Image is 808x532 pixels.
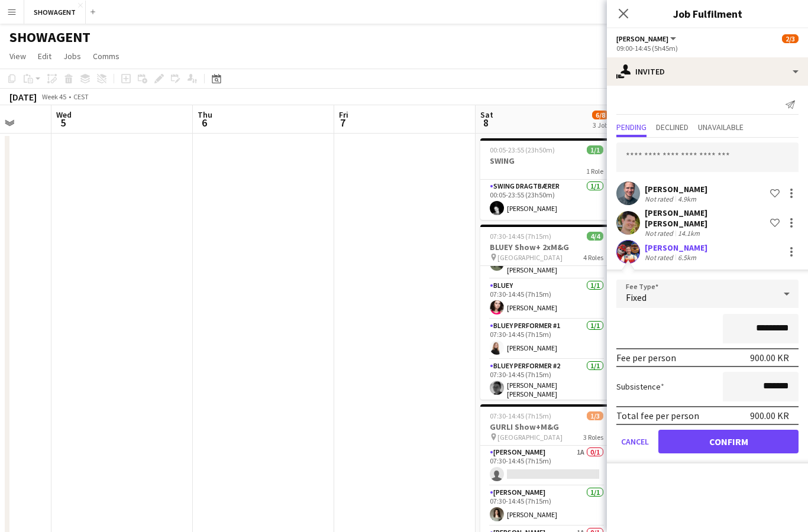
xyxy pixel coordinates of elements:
span: Sat [480,109,493,120]
span: Wed [56,109,72,120]
div: 6.5km [676,253,699,262]
app-card-role: BLUEY1/107:30-14:45 (7h15m)[PERSON_NAME] [480,279,613,319]
app-job-card: 07:30-14:45 (7h15m)4/4BLUEY Show+ 2xM&G [GEOGRAPHIC_DATA]4 RolesBINGO1/107:30-14:45 (7h15m)[PERSO... [480,225,613,400]
button: Cancel [616,430,654,453]
h3: SWING [480,155,613,166]
span: Fixed [626,291,647,303]
span: 6 [196,116,212,129]
span: Thu [198,109,212,120]
span: 7 [337,116,348,129]
div: Invited [607,57,808,86]
span: 6/8 [592,111,609,119]
div: 4.9km [676,194,699,203]
button: [PERSON_NAME] [616,34,678,43]
span: Edit [38,51,51,61]
div: Not rated [645,253,676,262]
app-job-card: 00:05-23:55 (23h50m)1/1SWING1 RoleSWINGDragtbærer1/100:05-23:55 (23h50m)[PERSON_NAME] [480,138,613,220]
h3: Job Fulfilment [607,6,808,21]
span: Jobs [63,51,81,61]
span: PAW RYDER [616,34,668,43]
span: 4 Roles [583,253,603,262]
span: 1 Role [586,167,603,176]
label: Subsistence [616,381,664,392]
div: CEST [73,92,89,101]
div: 900.00 KR [750,410,789,421]
span: 4/4 [587,232,603,241]
span: [GEOGRAPHIC_DATA] [497,433,563,442]
span: 8 [479,116,493,129]
button: SHOWAGENT [24,1,86,24]
span: Week 45 [39,92,69,101]
div: [PERSON_NAME] [PERSON_NAME] [645,207,765,229]
span: 5 [54,116,72,129]
a: Comms [88,48,124,64]
span: Comms [93,51,119,61]
span: 3 Roles [583,433,603,442]
h3: BLUEY Show+ 2xM&G [480,242,613,252]
div: Not rated [645,194,676,203]
button: Confirm [658,430,799,453]
span: [GEOGRAPHIC_DATA] [497,253,563,262]
a: View [5,48,31,64]
span: 1/3 [587,411,603,420]
div: 14.1km [676,229,702,238]
div: [PERSON_NAME] [645,242,707,253]
a: Jobs [59,48,86,64]
app-card-role: BLUEY Performer #11/107:30-14:45 (7h15m)[PERSON_NAME] [480,319,613,359]
span: 1/1 [587,145,603,154]
h1: SHOWAGENT [9,28,91,46]
div: [DATE] [9,91,37,103]
span: 07:30-14:45 (7h15m) [490,411,551,420]
app-card-role: BLUEY Performer #21/107:30-14:45 (7h15m)[PERSON_NAME] [PERSON_NAME] [PERSON_NAME] [480,359,613,403]
app-card-role: [PERSON_NAME]1A0/107:30-14:45 (7h15m) [480,446,613,486]
span: Unavailable [698,123,744,131]
app-card-role: [PERSON_NAME]1/107:30-14:45 (7h15m)[PERSON_NAME] [480,486,613,526]
span: Declined [656,123,689,131]
span: 00:05-23:55 (23h50m) [490,145,555,154]
a: Edit [33,48,56,64]
span: 07:30-14:45 (7h15m) [490,232,551,241]
div: 3 Jobs [593,121,611,129]
span: 2/3 [782,34,799,43]
app-card-role: SWINGDragtbærer1/100:05-23:55 (23h50m)[PERSON_NAME] [480,180,613,220]
span: Fri [339,109,348,120]
h3: GURLI Show+M&G [480,421,613,432]
div: Not rated [645,229,676,238]
div: [PERSON_NAME] [645,184,707,194]
div: 900.00 KR [750,352,789,364]
div: Fee per person [616,352,676,364]
span: View [9,51,26,61]
div: Total fee per person [616,410,699,421]
div: 09:00-14:45 (5h45m) [616,44,799,53]
span: Pending [616,123,647,131]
